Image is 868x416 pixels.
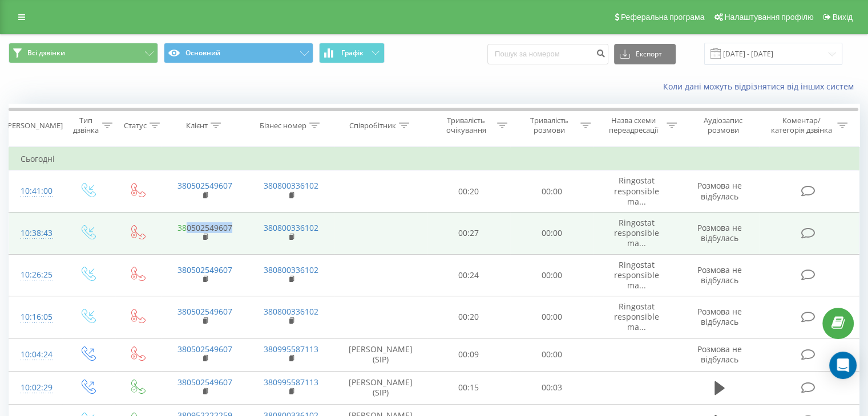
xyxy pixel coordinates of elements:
div: Аудіозапис розмови [690,116,757,135]
span: Всі дзвінки [27,48,65,58]
button: Основний [164,43,313,63]
td: 00:20 [427,296,510,338]
span: Розмова не відбулась [697,344,742,365]
button: Експорт [614,44,676,64]
div: 10:16:05 [21,306,51,328]
span: Розмова не відбулась [697,222,742,243]
a: 380800336102 [264,222,318,233]
button: Графік [319,43,385,63]
div: 10:02:29 [21,377,51,399]
span: Реферальна програма [621,13,705,22]
button: Всі дзвінки [9,43,158,63]
td: 00:27 [427,212,510,254]
a: 380502549607 [177,264,232,275]
input: Пошук за номером [487,44,608,64]
span: Ringostat responsible ma... [614,301,659,332]
div: Назва схеми переадресації [604,116,664,135]
td: 00:20 [427,170,510,213]
span: Налаштування профілю [724,13,813,22]
td: 00:09 [427,338,510,371]
td: 00:00 [510,296,593,338]
div: [PERSON_NAME] [5,121,63,130]
div: Open Intercom Messenger [829,352,857,379]
div: Співробітник [349,121,396,130]
a: 380502549607 [177,222,232,233]
a: 380502549607 [177,344,232,354]
span: Розмова не відбулась [697,180,742,201]
td: 00:00 [510,338,593,371]
a: 380995587113 [264,344,318,354]
span: Розмова не відбулась [697,306,742,327]
a: 380502549607 [177,306,232,317]
a: 380502549607 [177,377,232,388]
a: Коли дані можуть відрізнятися вiд інших систем [663,81,859,92]
td: 00:00 [510,212,593,254]
a: 380800336102 [264,306,318,317]
span: Вихід [833,13,853,22]
a: 380800336102 [264,180,318,191]
div: Тривалість очікування [438,116,495,135]
div: 10:41:00 [21,180,51,202]
div: Бізнес номер [260,121,306,130]
td: 00:00 [510,170,593,213]
a: 380502549607 [177,180,232,191]
a: 380995587113 [264,377,318,388]
td: Сьогодні [9,148,859,170]
td: 00:24 [427,254,510,296]
a: 380800336102 [264,264,318,275]
div: Тип дзвінка [72,116,99,135]
td: 00:15 [427,371,510,404]
span: Графік [341,49,364,57]
div: Тривалість розмови [520,116,578,135]
td: 00:03 [510,371,593,404]
div: 10:38:43 [21,222,51,244]
span: Ringostat responsible ma... [614,259,659,291]
td: [PERSON_NAME] (SIP) [334,371,427,404]
span: Ringostat responsible ma... [614,175,659,206]
span: Розмова не відбулась [697,264,742,286]
div: Статус [124,121,147,130]
td: 00:00 [510,254,593,296]
div: 10:26:25 [21,264,51,286]
div: Коментар/категорія дзвінка [768,116,834,135]
div: Клієнт [186,121,208,130]
div: 10:04:24 [21,344,51,366]
span: Ringostat responsible ma... [614,217,659,248]
td: [PERSON_NAME] (SIP) [334,338,427,371]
